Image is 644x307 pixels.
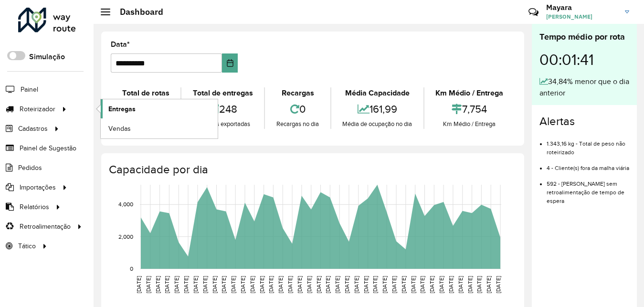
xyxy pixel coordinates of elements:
text: [DATE] [476,276,482,293]
text: [DATE] [249,276,255,293]
text: [DATE] [192,276,199,293]
a: Vendas [101,119,218,138]
text: [DATE] [438,276,444,293]
span: Cadastros [18,124,48,134]
div: Tempo médio por rota [539,31,629,43]
text: [DATE] [495,276,501,293]
h2: Dashboard [110,7,163,17]
text: [DATE] [277,276,284,293]
div: 0 [267,99,327,119]
div: Km Médio / Entrega [427,119,512,129]
text: [DATE] [173,276,179,293]
text: [DATE] [164,276,170,293]
text: [DATE] [221,276,227,293]
span: Roteirizador [20,104,55,114]
label: Simulação [29,51,65,63]
div: Recargas no dia [267,119,327,129]
span: Pedidos [18,163,42,173]
h4: Alertas [539,115,629,128]
span: Painel [21,85,38,95]
div: 34,84% menor que o dia anterior [539,76,629,99]
a: Entregas [101,99,218,118]
a: Contato Rápido [523,2,544,22]
text: 2,000 [118,233,133,240]
text: [DATE] [334,276,340,293]
text: [DATE] [287,276,293,293]
text: [DATE] [410,276,416,293]
div: 248 [184,99,262,119]
text: [DATE] [183,276,189,293]
text: [DATE] [419,276,425,293]
text: [DATE] [429,276,435,293]
button: Choose Date [222,53,238,73]
text: [DATE] [381,276,388,293]
text: [DATE] [372,276,378,293]
text: [DATE] [136,276,142,293]
span: Relatórios [20,202,49,212]
text: [DATE] [325,276,331,293]
text: [DATE] [353,276,359,293]
text: [DATE] [296,276,303,293]
h3: Mayara [546,3,618,12]
div: Total de entregas [184,87,262,99]
div: Km Médio / Entrega [427,87,512,99]
text: [DATE] [363,276,369,293]
text: [DATE] [457,276,464,293]
text: [DATE] [230,276,236,293]
text: [DATE] [155,276,161,293]
div: 7,754 [427,99,512,119]
text: [DATE] [259,276,265,293]
text: [DATE] [344,276,350,293]
li: 4 - Cliente(s) fora da malha viária [547,157,629,172]
div: Média Capacidade [334,87,421,99]
div: 00:01:41 [539,43,629,76]
text: [DATE] [391,276,397,293]
text: 0 [130,265,133,272]
text: [DATE] [211,276,218,293]
text: [DATE] [202,276,208,293]
label: Data [111,39,130,50]
li: 1.343,16 kg - Total de peso não roteirizado [547,132,629,157]
text: [DATE] [448,276,454,293]
text: [DATE] [306,276,312,293]
text: 4,000 [118,201,133,207]
li: 592 - [PERSON_NAME] sem retroalimentação de tempo de espera [547,172,629,205]
h4: Capacidade por dia [109,163,515,177]
div: 161,99 [334,99,421,119]
text: [DATE] [240,276,246,293]
text: [DATE] [316,276,322,293]
div: Média de ocupação no dia [334,119,421,129]
text: [DATE] [486,276,492,293]
div: Entregas exportadas [184,119,262,129]
span: Importações [20,182,56,192]
text: [DATE] [145,276,151,293]
span: Tático [18,241,36,251]
span: Painel de Sugestão [20,143,76,153]
span: Retroalimentação [20,222,71,232]
span: Entregas [108,104,136,114]
text: [DATE] [401,276,407,293]
text: [DATE] [268,276,274,293]
div: Recargas [267,87,327,99]
div: Total de rotas [113,87,178,99]
span: Vendas [108,124,131,134]
span: [PERSON_NAME] [546,12,618,21]
text: [DATE] [467,276,473,293]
